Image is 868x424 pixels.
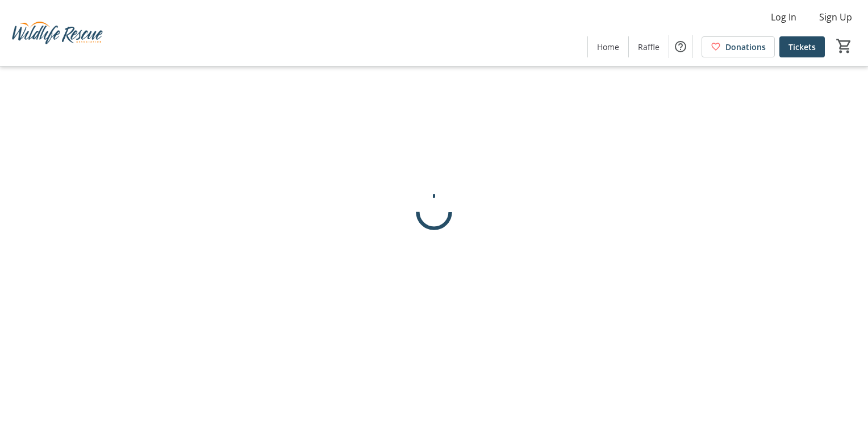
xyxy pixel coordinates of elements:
a: Home [588,36,628,57]
span: Raffle [638,41,660,53]
span: Log In [771,10,796,24]
button: Log In [762,8,806,26]
a: Donations [702,36,775,57]
span: Sign Up [819,10,852,24]
span: Donations [725,41,766,53]
span: Tickets [788,41,816,53]
span: Home [597,41,619,53]
button: Sign Up [810,8,861,26]
img: Wildlife Rescue Association of British Columbia's Logo [7,5,108,61]
a: Tickets [779,36,825,57]
button: Help [669,35,692,58]
a: Raffle [629,36,669,57]
button: Cart [834,36,854,56]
